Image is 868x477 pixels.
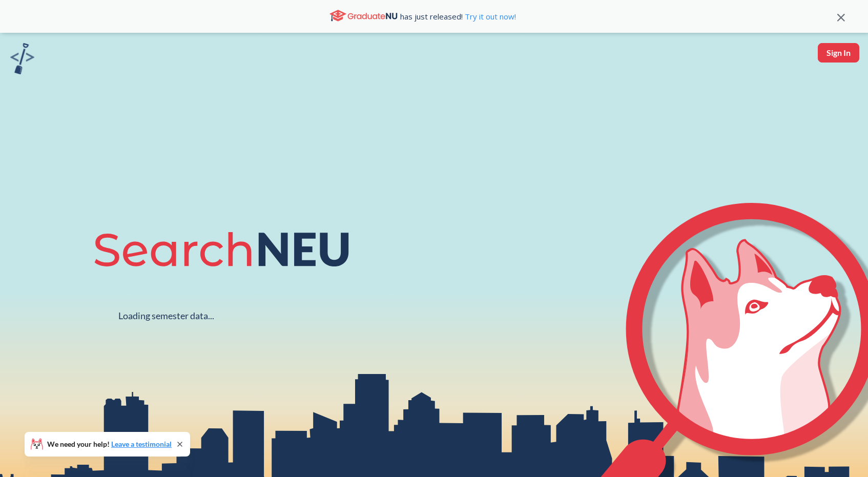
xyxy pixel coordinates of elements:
[118,310,214,322] div: Loading semester data...
[47,441,172,448] span: We need your help!
[818,43,859,63] button: Sign In
[111,440,172,448] a: Leave a testimonial
[400,11,516,22] span: has just released!
[463,11,516,22] a: Try it out now!
[10,43,34,77] a: sandbox logo
[10,43,34,74] img: sandbox logo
